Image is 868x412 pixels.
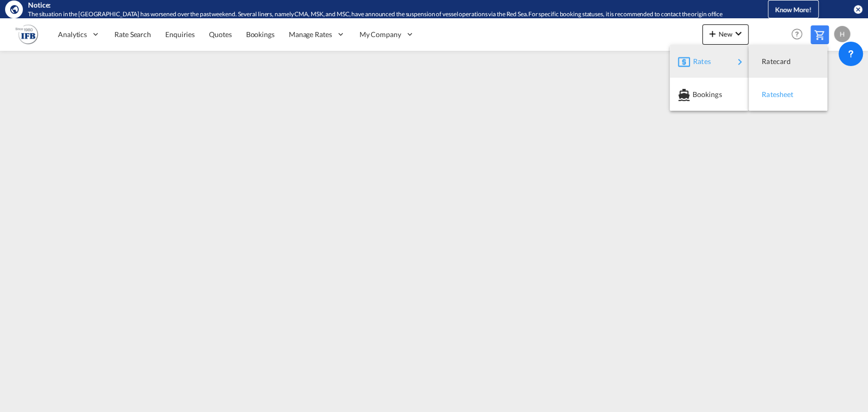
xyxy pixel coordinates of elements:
[692,84,703,105] span: Bookings
[670,78,749,111] button: Bookings
[757,49,819,74] div: Ratecard
[678,82,740,107] div: Bookings
[762,84,773,105] span: Ratesheet
[693,51,705,72] span: Rates
[734,56,746,68] md-icon: icon-chevron-right
[762,51,773,72] span: Ratecard
[757,82,819,107] div: Ratesheet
